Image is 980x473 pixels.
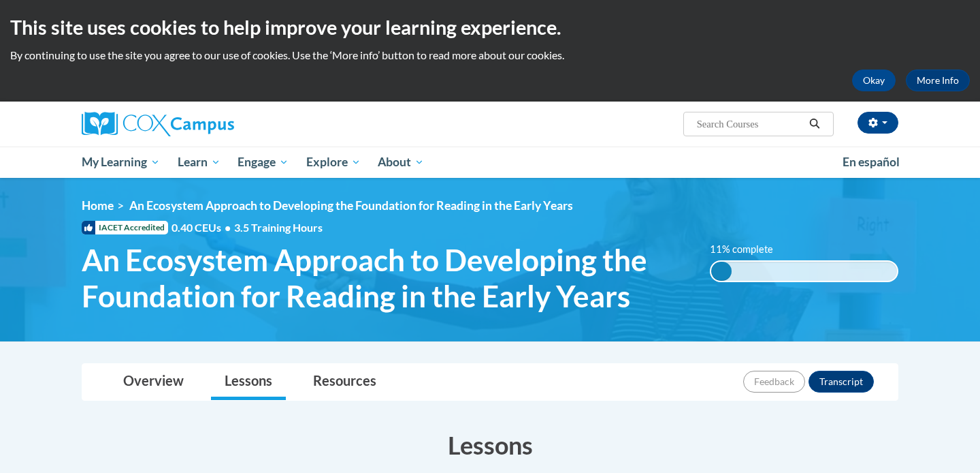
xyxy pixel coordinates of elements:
label: 11% complete [710,242,788,257]
span: • [225,221,231,234]
h3: Lessons [82,428,898,462]
span: Engage [238,154,289,170]
input: Search Courses [696,116,804,132]
p: By continuing to use the site you agree to our use of cookies. Use the ‘More info’ button to read... [10,48,970,63]
h2: This site uses cookies to help improve your learning experience. [10,14,970,41]
button: Search [804,116,825,132]
a: Explore [297,147,370,178]
span: An Ecosystem Approach to Developing the Foundation for Reading in the Early Years [82,242,689,314]
span: 3.5 Training Hours [234,221,323,234]
span: An Ecosystem Approach to Developing the Foundation for Reading in the Early Years [129,198,573,213]
span: Explore [306,154,361,170]
a: Learn [169,147,229,178]
span: About [378,154,424,170]
img: Cox Campus [82,112,234,136]
a: En español [834,148,909,177]
a: About [370,147,434,178]
div: 11% complete [711,262,732,281]
a: My Learning [73,147,169,178]
a: Lessons [211,364,286,400]
button: Okay [852,70,896,91]
span: En español [843,155,900,169]
span: 0.40 CEUs [171,220,234,235]
a: Resources [299,364,390,400]
div: Main menu [61,147,919,178]
button: Account Settings [857,112,898,134]
button: Feedback [743,371,805,393]
span: My Learning [82,154,160,170]
a: Overview [110,364,197,400]
span: Learn [178,154,220,170]
button: Transcript [808,371,874,393]
a: Engage [229,147,297,178]
a: Cox Campus [82,112,340,136]
a: More Info [906,70,970,91]
span: IACET Accredited [82,221,168,234]
a: Home [82,198,114,213]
